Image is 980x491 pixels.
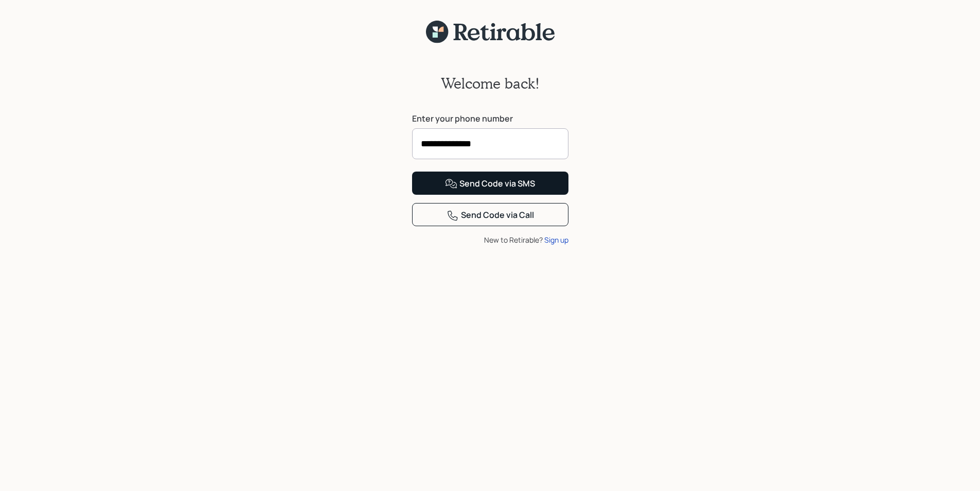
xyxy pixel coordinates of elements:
label: Enter your phone number [412,113,568,124]
div: Send Code via Call [447,209,534,222]
button: Send Code via Call [412,203,568,226]
div: New to Retirable? [412,234,568,245]
div: Sign up [544,234,568,245]
h2: Welcome back! [441,75,540,92]
button: Send Code via SMS [412,172,568,195]
div: Send Code via SMS [445,178,535,190]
